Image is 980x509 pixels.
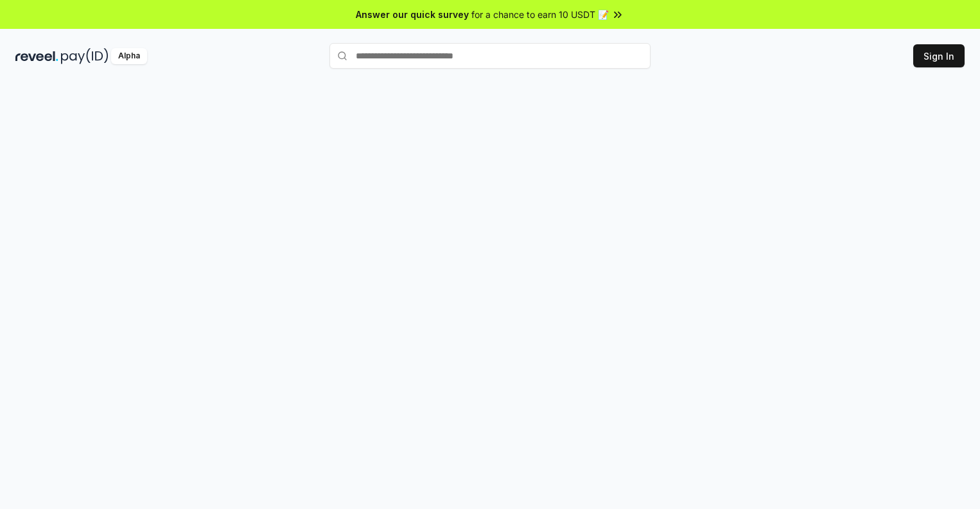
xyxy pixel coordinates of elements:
[61,48,109,64] img: pay_id
[111,48,147,64] div: Alpha
[913,44,965,67] button: Sign In
[356,8,469,21] span: Answer our quick survey
[471,8,609,21] span: for a chance to earn 10 USDT 📝
[15,48,58,64] img: reveel_dark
